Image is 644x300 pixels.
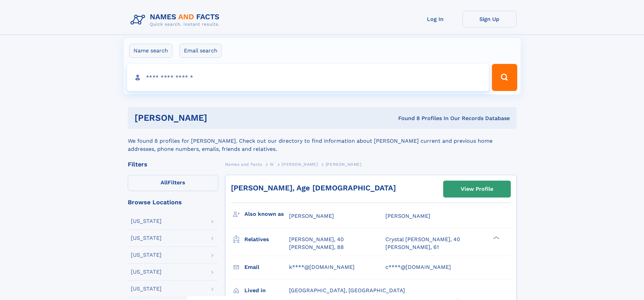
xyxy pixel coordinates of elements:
[326,162,362,167] span: [PERSON_NAME]
[131,269,162,275] div: [US_STATE]
[492,64,517,91] button: Search Button
[462,11,517,27] a: Sign Up
[270,162,274,167] span: W
[289,213,334,219] span: [PERSON_NAME]
[492,236,500,240] div: ❯
[289,244,344,251] a: [PERSON_NAME], 88
[244,208,289,220] h3: Also known as
[131,252,162,258] div: [US_STATE]
[180,44,222,58] label: Email search
[128,11,225,29] img: Logo Names and Facts
[244,261,289,273] h3: Email
[128,129,517,153] div: We found 8 profiles for [PERSON_NAME]. Check out our directory to find information about [PERSON_...
[135,114,303,122] h1: [PERSON_NAME]
[244,285,289,296] h3: Lived in
[282,160,318,168] a: [PERSON_NAME]
[231,184,396,192] a: [PERSON_NAME], Age [DEMOGRAPHIC_DATA]
[282,162,318,167] span: [PERSON_NAME]
[444,181,510,197] a: View Profile
[289,236,344,243] a: [PERSON_NAME], 40
[385,236,460,243] a: Crystal [PERSON_NAME], 40
[244,234,289,245] h3: Relatives
[128,161,218,167] div: Filters
[385,213,430,219] span: [PERSON_NAME]
[131,286,162,292] div: [US_STATE]
[128,199,218,205] div: Browse Locations
[131,235,162,241] div: [US_STATE]
[385,244,439,251] a: [PERSON_NAME], 61
[128,175,218,191] label: Filters
[129,44,172,58] label: Name search
[161,179,168,186] span: All
[127,64,489,91] input: search input
[131,218,162,224] div: [US_STATE]
[461,181,493,197] div: View Profile
[225,160,262,168] a: Names and Facts
[289,287,405,294] span: [GEOGRAPHIC_DATA], [GEOGRAPHIC_DATA]
[408,11,462,27] a: Log In
[270,160,274,168] a: W
[303,115,510,122] div: Found 8 Profiles In Our Records Database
